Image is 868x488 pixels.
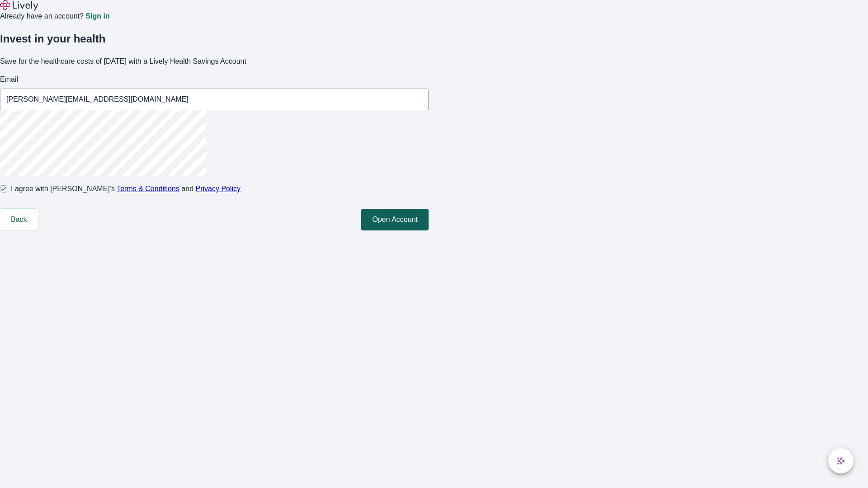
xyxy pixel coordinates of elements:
[361,209,429,230] button: Open Account
[11,183,241,194] span: I agree with [PERSON_NAME]’s and
[196,185,241,192] a: Privacy Policy
[828,448,854,474] button: chat
[117,185,179,192] a: Terms & Conditions
[85,13,109,20] a: Sign in
[836,456,845,465] svg: Lively AI Assistant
